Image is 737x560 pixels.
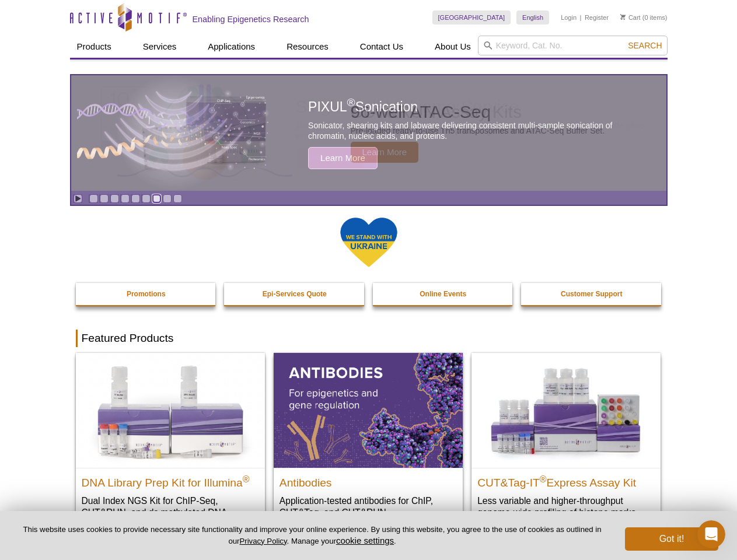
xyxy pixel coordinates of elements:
p: Less variable and higher-throughput genome-wide profiling of histone marks​. [477,495,655,519]
a: Register [585,13,609,22]
a: Go to slide 1 [89,194,98,203]
button: Search [624,40,665,51]
a: Privacy Policy [239,537,287,545]
a: Go to slide 8 [163,194,172,203]
a: All Antibodies Antibodies Application-tested antibodies for ChIP, CUT&Tag, and CUT&RUN. [274,353,463,530]
img: All Antibodies [274,353,463,467]
h2: Enabling Epigenetics Research [193,14,309,24]
button: cookie settings [336,535,394,545]
img: Your Cart [620,14,626,20]
sup: ® [540,474,547,484]
strong: Promotions [127,290,166,298]
a: Customer Support [521,283,662,305]
a: Cart [620,13,641,22]
a: Promotions [76,283,217,305]
h2: CUT&Tag-IT Express Assay Kit [477,471,655,489]
a: Services [136,36,184,58]
strong: Customer Support [561,290,622,298]
a: Products [70,36,118,58]
strong: Epi-Services Quote [263,290,327,298]
a: About Us [428,36,478,58]
iframe: Intercom live chat [697,520,725,548]
a: Contact Us [353,36,410,58]
a: Go to slide 5 [131,194,140,203]
p: Application-tested antibodies for ChIP, CUT&Tag, and CUT&RUN. [280,495,457,519]
h2: DNA Library Prep Kit for Illumina [82,471,259,489]
a: CUT&Tag-IT® Express Assay Kit CUT&Tag-IT®Express Assay Kit Less variable and higher-throughput ge... [471,353,661,530]
a: Toggle autoplay [74,194,82,203]
a: English [516,10,549,24]
p: This website uses cookies to provide necessary site functionality and improve your online experie... [19,524,606,547]
li: | [580,10,582,24]
span: Search [628,41,662,50]
a: Applications [201,36,262,58]
a: Go to slide 2 [100,194,109,203]
a: Online Events [373,283,514,305]
p: Dual Index NGS Kit for ChIP-Seq, CUT&RUN, and ds methylated DNA assays. [82,495,259,530]
li: (0 items) [620,10,668,24]
a: Go to slide 7 [152,194,161,203]
a: Epi-Services Quote [224,283,365,305]
button: Got it! [625,527,718,551]
input: Keyword, Cat. No. [478,36,668,55]
sup: ® [243,474,250,484]
a: Go to slide 4 [121,194,130,203]
a: DNA Library Prep Kit for Illumina DNA Library Prep Kit for Illumina® Dual Index NGS Kit for ChIP-... [76,353,265,541]
a: Go to slide 9 [173,194,182,203]
h2: Featured Products [76,330,662,347]
a: Go to slide 3 [110,194,119,203]
strong: Online Events [420,290,466,298]
img: We Stand With Ukraine [340,216,398,268]
a: Resources [280,36,336,58]
a: [GEOGRAPHIC_DATA] [432,10,511,24]
h2: Antibodies [280,471,457,489]
a: Login [561,13,577,22]
img: CUT&Tag-IT® Express Assay Kit [471,353,661,467]
a: Go to slide 6 [142,194,151,203]
img: DNA Library Prep Kit for Illumina [76,353,265,467]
